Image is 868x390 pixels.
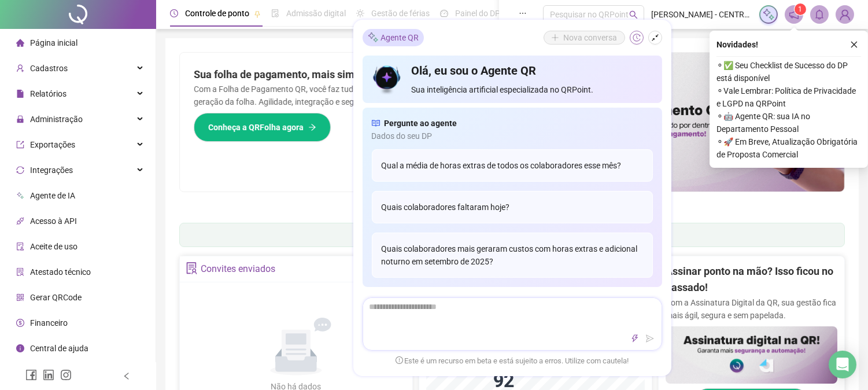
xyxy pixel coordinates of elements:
span: bell [814,9,825,20]
span: pushpin [254,10,261,17]
img: sparkle-icon.fc2bf0ac1784a2077858766a79e2daf3.svg [367,31,379,43]
span: clock-circle [170,9,178,17]
span: Exportações [30,140,75,149]
span: 1 [799,5,803,13]
h2: Sua folha de pagamento, mais simples do que nunca! [194,67,498,83]
span: Administração [30,115,83,124]
span: Painel do DP [455,9,500,18]
button: Nova conversa [544,31,625,45]
p: Com a Folha de Pagamento QR, você faz tudo em um só lugar: da admissão à geração da folha. Agilid... [194,83,498,108]
span: Pergunte ao agente [385,117,457,130]
span: Atestado técnico [30,267,91,277]
span: thunderbolt [631,334,639,343]
span: ⚬ Vale Lembrar: Política de Privacidade e LGPD na QRPoint [716,84,861,110]
span: ellipsis [519,9,527,17]
span: file [16,90,24,98]
span: ⚬ 🤖 Agente QR: sua IA no Departamento Pessoal [716,110,861,135]
div: Agente QR [363,29,424,46]
button: send [643,332,657,345]
div: Convites enviados [201,259,275,279]
span: search [629,10,638,19]
img: banner%2F8d14a306-6205-4263-8e5b-06e9a85ad873.png [512,53,845,192]
h4: Olá, eu sou o Agente QR [411,62,652,79]
span: Página inicial [30,38,77,47]
span: file-done [271,9,279,17]
span: Gerar QRCode [30,293,82,302]
span: solution [16,268,24,276]
span: solution [186,262,198,274]
span: notification [789,9,799,20]
span: Admissão digital [286,9,346,18]
img: sparkle-icon.fc2bf0ac1784a2077858766a79e2daf3.svg [762,8,775,21]
span: api [16,217,24,225]
h2: Assinar ponto na mão? Isso ficou no passado! [666,263,837,296]
span: dollar [16,319,24,327]
div: Open Intercom Messenger [829,351,856,378]
span: Financeiro [30,318,68,328]
div: Quais colaboradores mais geraram custos com horas extras e adicional noturno em setembro de 2025? [372,233,653,278]
p: Com a Assinatura Digital da QR, sua gestão fica mais ágil, segura e sem papelada. [666,296,837,322]
span: export [16,141,24,149]
span: info-circle [16,344,24,352]
span: shrink [651,34,659,42]
sup: 1 [795,3,806,15]
span: lock [16,115,24,123]
div: Quais colaboradores faltaram hoje? [372,191,653,223]
img: icon [372,62,402,96]
span: sync [16,166,24,174]
span: sun [356,9,364,17]
span: instagram [60,369,72,381]
span: Dados do seu DP [372,130,653,142]
button: Conheça a QRFolha agora [194,113,331,142]
span: Central de ajuda [30,344,88,353]
span: facebook [25,369,37,381]
span: Integrações [30,165,73,175]
span: Cadastros [30,64,68,73]
span: Relatórios [30,89,67,98]
span: Novidades ! [716,38,758,51]
span: qrcode [16,293,24,301]
span: ⚬ 🚀 Em Breve, Atualização Obrigatória de Proposta Comercial [716,135,861,161]
span: read [372,117,380,130]
div: Qual a média de horas extras de todos os colaboradores esse mês? [372,149,653,182]
span: close [850,41,858,49]
img: 65746 [836,6,854,23]
span: Gestão de férias [371,9,430,18]
span: Este é um recurso em beta e está sujeito a erros. Utilize com cautela! [396,355,629,367]
span: user-add [16,64,24,72]
span: Controle de ponto [185,9,249,18]
img: banner%2F02c71560-61a6-44d4-94b9-c8ab97240462.png [666,326,837,384]
span: Acesso à API [30,216,77,226]
span: home [16,39,24,47]
span: [PERSON_NAME] - CENTRO MEDICO DR SAUDE LTDA [651,8,752,21]
span: dashboard [440,9,448,17]
span: Agente de IA [30,191,75,200]
span: arrow-right [308,123,316,131]
span: Conheça a QRFolha agora [208,121,304,134]
span: Sua inteligência artificial especializada no QRPoint. [411,83,652,96]
span: linkedin [43,369,54,381]
span: Aceite de uso [30,242,77,251]
span: left [123,372,131,380]
span: exclamation-circle [396,356,403,364]
span: ⚬ ✅ Seu Checklist de Sucesso do DP está disponível [716,59,861,84]
span: audit [16,242,24,251]
span: history [633,34,641,42]
button: thunderbolt [628,332,642,345]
